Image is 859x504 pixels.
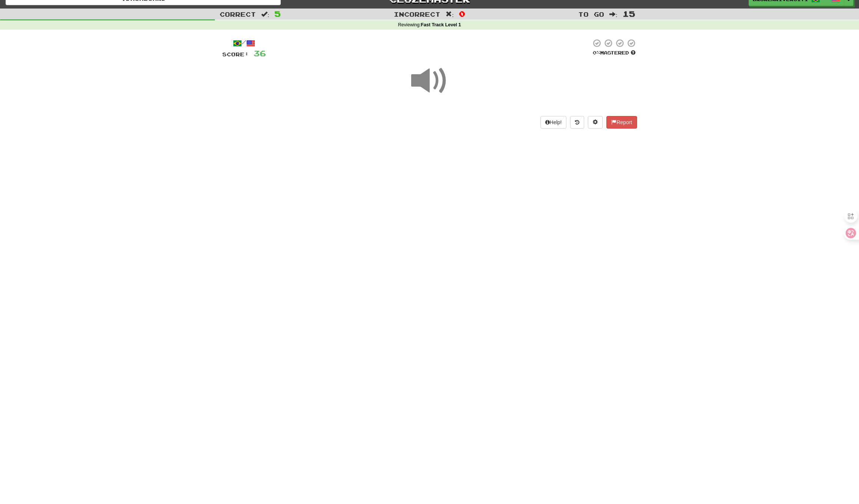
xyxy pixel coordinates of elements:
[222,39,266,48] div: /
[459,9,465,18] span: 0
[591,50,637,56] div: Mastered
[220,10,256,18] span: Correct
[261,11,269,17] span: :
[421,22,461,27] strong: Fast Track Level 1
[540,116,567,129] button: Help!
[578,10,604,18] span: To go
[394,10,440,18] span: Incorrect
[446,11,454,17] span: :
[570,116,584,129] button: Round history (alt+y)
[274,9,281,18] span: 5
[593,50,600,56] span: 0 %
[606,116,637,129] button: Report
[222,51,249,57] span: Score:
[623,9,635,18] span: 15
[609,11,617,17] span: :
[253,49,266,58] span: 36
